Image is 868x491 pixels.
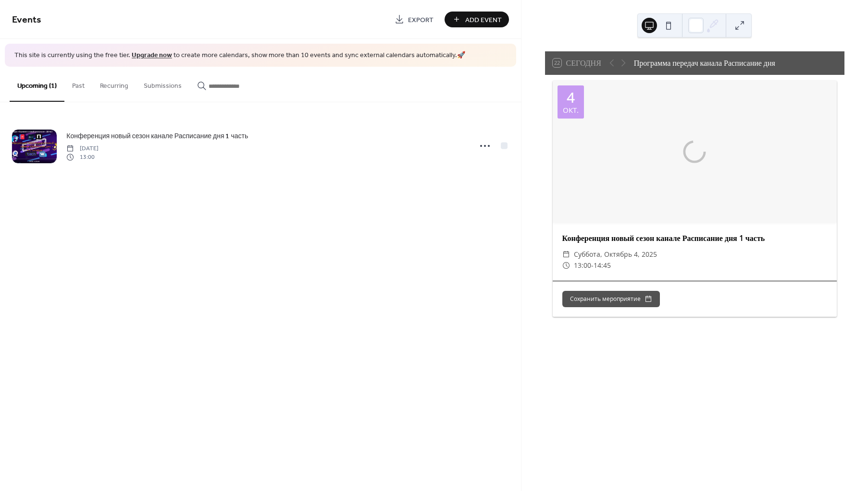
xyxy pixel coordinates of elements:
div: ​ [562,260,570,271]
span: This site is currently using the free tier. to create more calendars, show more than 10 events an... [14,51,465,60]
div: ​ [562,249,570,260]
button: Submissions [136,67,189,101]
span: суббота, октябрь 4, 2025 [574,249,657,260]
div: Программа передач канала Расписание дня [634,57,775,69]
span: 13:00 [66,153,99,162]
button: Recurring [92,67,136,101]
button: Add Event [445,12,509,27]
button: Upcoming (1) [10,67,64,102]
span: Export [408,15,434,25]
span: Events [12,11,41,29]
div: Конференция новый сезон канале Расписание дня 1 часть [553,232,837,244]
button: Сохранить мероприятие [562,291,660,307]
a: Upgrade now [132,49,172,62]
div: 4 [567,90,575,105]
span: Add Event [465,15,502,25]
div: окт. [563,107,579,114]
a: Конференция новый сезон канале Расписание дня 1 часть [66,131,248,142]
span: 14:45 [594,260,611,271]
span: [DATE] [66,144,99,153]
button: Past [64,67,92,101]
span: - [591,260,594,271]
span: 13:00 [574,260,591,271]
a: Export [387,12,441,27]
